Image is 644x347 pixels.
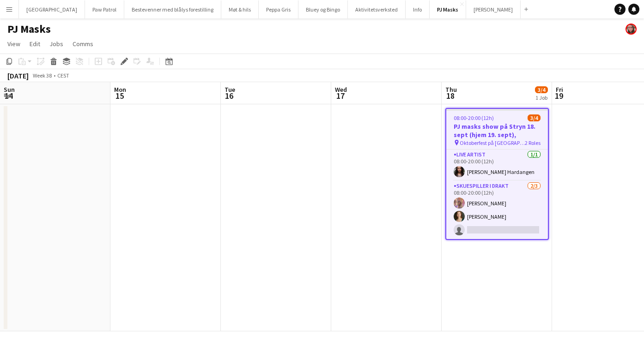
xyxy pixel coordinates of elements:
[49,40,63,48] span: Jobs
[466,0,521,18] button: [PERSON_NAME]
[124,0,221,18] button: Bestevenner med blålys forestilling
[114,85,126,94] span: Mon
[7,40,20,48] span: View
[298,0,348,18] button: Bluey og Bingo
[221,0,259,18] button: Møt & hils
[334,90,347,101] span: 17
[445,108,549,240] app-job-card: 08:00-20:00 (12h)3/4PJ masks show på Stryn 18. sept (hjem 19. sept), Oktoberfest på [GEOGRAPHIC_D...
[430,0,466,18] button: PJ Masks
[525,139,541,146] span: 2 Roles
[528,114,541,121] span: 3/4
[7,71,29,80] div: [DATE]
[4,38,24,50] a: View
[446,181,548,239] app-card-role: Skuespiller i drakt2/308:00-20:00 (12h)[PERSON_NAME][PERSON_NAME]
[225,85,235,94] span: Tue
[26,38,44,50] a: Edit
[7,22,51,36] h1: PJ Masks
[406,0,430,18] button: Info
[460,139,525,146] span: Oktoberfest på [GEOGRAPHIC_DATA]
[85,0,124,18] button: Paw Patrol
[445,85,457,94] span: Thu
[626,24,637,35] app-user-avatar: Kamilla Skallerud
[535,86,548,93] span: 3/4
[46,38,67,50] a: Jobs
[348,0,406,18] button: Aktivitetsverksted
[57,72,69,79] div: CEST
[30,40,40,48] span: Edit
[113,90,126,101] span: 15
[535,94,547,101] div: 1 Job
[454,114,494,121] span: 08:00-20:00 (12h)
[73,40,93,48] span: Comms
[2,90,15,101] span: 14
[444,90,457,101] span: 18
[446,150,548,181] app-card-role: Live artist1/108:00-20:00 (12h)[PERSON_NAME] Hardangen
[446,122,548,139] h3: PJ masks show på Stryn 18. sept (hjem 19. sept),
[69,38,97,50] a: Comms
[554,90,563,101] span: 19
[19,0,85,18] button: [GEOGRAPHIC_DATA]
[259,0,298,18] button: Peppa Gris
[223,90,235,101] span: 16
[4,85,15,94] span: Sun
[335,85,347,94] span: Wed
[30,72,54,79] span: Week 38
[556,85,563,94] span: Fri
